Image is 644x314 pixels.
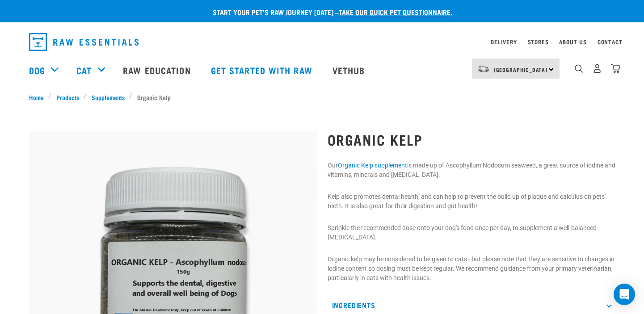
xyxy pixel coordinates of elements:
[29,92,615,102] nav: breadcrumbs
[477,65,489,73] img: van-moving.png
[328,192,615,211] p: Kelp also promotes dental health, and can help to prevent the build up of plaque and calculus on ...
[324,52,376,88] a: Vethub
[575,64,583,73] img: home-icon-1@2x.png
[22,29,623,54] nav: dropdown navigation
[29,92,49,102] a: Home
[29,63,45,77] a: Dog
[338,162,407,169] a: Organic Kelp supplement
[202,52,324,88] a: Get started with Raw
[328,131,615,147] h1: Organic Kelp
[328,255,615,283] p: Organic kelp may be considered to be given to cats - but please note that they are sensitive to c...
[559,40,586,43] a: About Us
[598,40,623,43] a: Contact
[614,284,635,305] div: Open Intercom Messenger
[593,64,602,73] img: user.png
[611,64,620,73] img: home-icon@2x.png
[494,68,548,71] span: [GEOGRAPHIC_DATA]
[87,92,129,102] a: Supplements
[528,40,549,43] a: Stores
[491,40,517,43] a: Delivery
[76,63,92,77] a: Cat
[51,92,84,102] a: Products
[339,10,452,14] a: take our quick pet questionnaire.
[328,161,615,180] p: Our is made up of Ascophyllum Nodosum seaweed, a great source of iodine and vitamins, minerals an...
[328,223,615,242] p: Sprinkle the recommended dose onto your dog's food once per day, to supplement a well-balanced [M...
[29,33,139,51] img: Raw Essentials Logo
[114,52,202,88] a: Raw Education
